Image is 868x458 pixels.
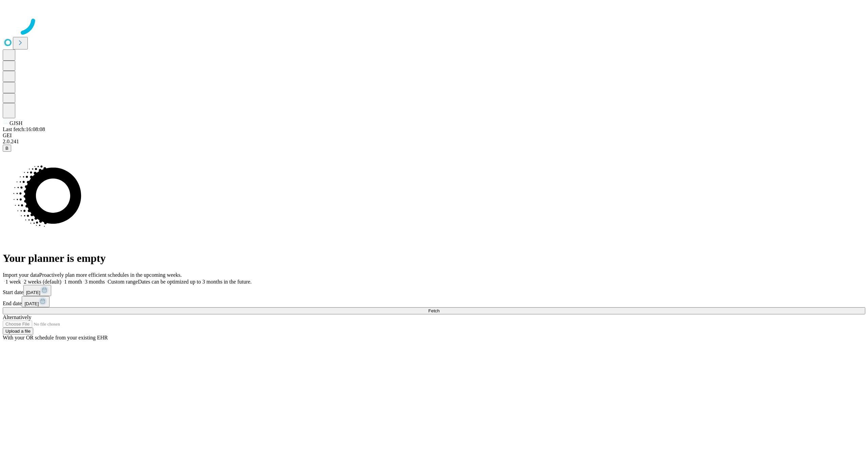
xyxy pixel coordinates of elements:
[3,314,31,320] span: Alternatively
[428,308,439,313] span: Fetch
[138,279,252,285] span: Dates can be optimized up to 3 months in the future.
[5,146,8,151] span: B
[3,307,865,314] button: Fetch
[3,252,865,265] h1: Your planner is empty
[3,272,39,278] span: Import your data
[3,285,865,296] div: Start date
[24,279,61,285] span: 2 weeks (default)
[24,301,39,306] span: [DATE]
[3,296,865,307] div: End date
[3,145,11,152] button: B
[9,120,22,126] span: GJSH
[23,285,51,296] button: [DATE]
[107,279,138,285] span: Custom range
[3,126,45,132] span: Last fetch: 16:08:08
[64,279,82,285] span: 1 month
[22,296,50,307] button: [DATE]
[39,272,182,278] span: Proactively plan more efficient schedules in the upcoming weeks.
[3,139,865,145] div: 2.0.241
[3,328,33,335] button: Upload a file
[5,279,21,285] span: 1 week
[85,279,105,285] span: 3 months
[3,132,865,139] div: GEI
[3,335,108,340] span: With your OR schedule from your existing EHR
[26,290,40,295] span: [DATE]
